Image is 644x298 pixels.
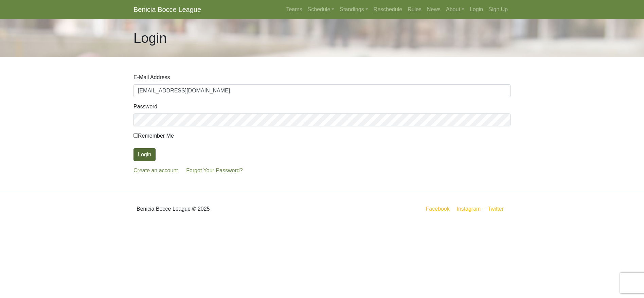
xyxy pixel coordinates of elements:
[283,3,305,16] a: Teams
[186,168,243,173] a: Forgot Your Password?
[133,73,170,82] label: E-Mail Address
[133,168,178,173] a: Create an account
[467,3,486,16] a: Login
[424,3,443,16] a: News
[128,197,322,221] div: Benicia Bocce League © 2025
[133,132,174,140] label: Remember Me
[455,205,482,213] a: Instagram
[133,103,157,111] label: Password
[425,205,451,213] a: Facebook
[133,30,167,46] h1: Login
[486,3,511,16] a: Sign Up
[486,205,509,213] a: Twitter
[371,3,405,16] a: Reschedule
[305,3,337,16] a: Schedule
[133,133,138,138] input: Remember Me
[405,3,424,16] a: Rules
[443,3,467,16] a: About
[133,148,156,161] button: Login
[133,3,201,16] a: Benicia Bocce League
[337,3,371,16] a: Standings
